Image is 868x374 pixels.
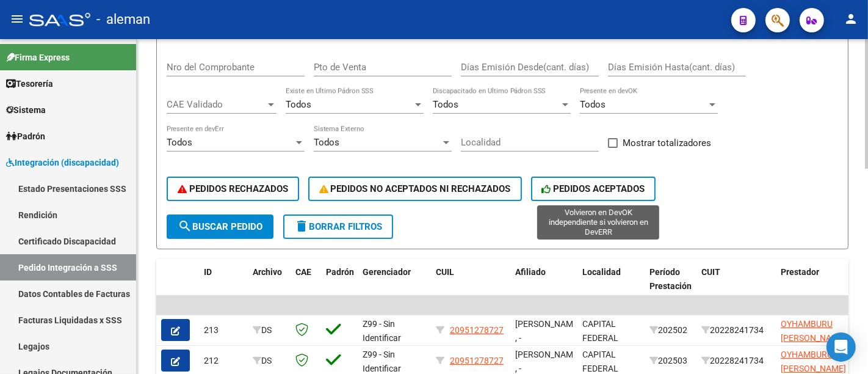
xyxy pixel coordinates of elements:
div: 213 [204,323,243,337]
datatable-header-cell: Gerenciador [358,259,431,313]
datatable-header-cell: CAE [291,259,321,313]
div: DS [253,354,286,368]
span: Todos [167,137,192,148]
span: Archivo [253,267,282,277]
span: [PERSON_NAME] , - [515,350,580,373]
span: [PERSON_NAME] , - [515,319,580,343]
datatable-header-cell: Prestador [776,259,855,313]
div: 20228241734 [701,354,771,368]
span: CAPITAL FEDERAL [582,319,618,343]
button: PEDIDOS RECHAZADOS [167,177,299,201]
datatable-header-cell: Archivo [248,259,291,313]
button: PEDIDOS ACEPTADOS [531,177,656,201]
span: Buscar Pedido [178,221,262,232]
button: Borrar Filtros [283,215,393,239]
mat-icon: search [178,219,192,233]
datatable-header-cell: ID [199,259,248,313]
span: Tesorería [6,77,53,90]
span: Integración (discapacidad) [6,156,119,169]
span: 20951278727 [450,325,504,335]
span: - aleman [96,6,150,33]
button: Buscar Pedido [167,215,273,239]
span: Todos [286,99,311,110]
span: OYHAMBURU [PERSON_NAME] [781,350,846,373]
span: Z99 - Sin Identificar [363,350,401,373]
span: Gerenciador [363,267,411,277]
datatable-header-cell: Período Prestación [645,259,696,313]
span: CAE [295,267,311,277]
span: Z99 - Sin Identificar [363,319,401,343]
span: Afiliado [515,267,546,277]
div: 20228241734 [701,323,771,337]
span: PEDIDOS NO ACEPTADOS NI RECHAZADOS [319,183,511,194]
span: Borrar Filtros [294,221,382,232]
div: DS [253,323,286,337]
datatable-header-cell: Padrón [321,259,358,313]
mat-icon: menu [10,12,24,26]
div: 202502 [649,323,692,337]
datatable-header-cell: CUIL [431,259,510,313]
datatable-header-cell: CUIT [696,259,776,313]
div: 212 [204,354,243,368]
div: Open Intercom Messenger [826,332,856,362]
span: OYHAMBURU [PERSON_NAME] [781,319,846,343]
span: Todos [433,99,458,110]
span: CAE Validado [167,99,266,110]
span: Localidad [582,267,621,277]
span: Todos [580,99,606,110]
span: Prestador [781,267,819,277]
span: Firma Express [6,51,70,64]
span: ID [204,267,212,277]
mat-icon: delete [294,219,309,233]
span: Todos [314,137,339,148]
span: CUIL [436,267,454,277]
span: Mostrar totalizadores [623,136,711,150]
span: Padrón [326,267,354,277]
span: 20951278727 [450,356,504,365]
span: Sistema [6,103,46,117]
datatable-header-cell: Localidad [577,259,645,313]
span: CUIT [701,267,720,277]
span: Período Prestación [649,267,692,291]
span: Padrón [6,130,45,143]
div: 202503 [649,354,692,368]
span: PEDIDOS ACEPTADOS [542,183,645,194]
span: CAPITAL FEDERAL [582,350,618,373]
mat-icon: person [844,12,858,26]
datatable-header-cell: Afiliado [510,259,577,313]
button: PEDIDOS NO ACEPTADOS NI RECHAZADOS [308,177,522,201]
span: PEDIDOS RECHAZADOS [178,183,288,194]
